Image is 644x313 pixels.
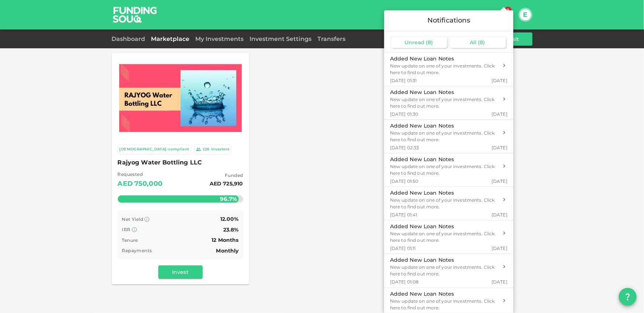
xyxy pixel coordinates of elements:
span: [DATE] [492,212,507,218]
span: ( 8 ) [426,39,433,46]
span: [DATE] 01:11 [390,245,416,251]
span: All [470,39,476,46]
span: [DATE] [492,245,507,251]
span: [DATE] [492,279,507,285]
div: New update on one of your investments. Click here to find out more. [390,197,498,210]
div: New update on one of your investments. Click here to find out more. [390,298,498,311]
span: [DATE] [492,111,507,117]
div: Added New Loan Notes [390,290,498,298]
div: New update on one of your investments. Click here to find out more. [390,63,498,76]
span: [DATE] 01:08 [390,279,419,285]
span: [DATE] [492,145,507,151]
div: New update on one of your investments. Click here to find out more. [390,264,498,277]
div: Added New Loan Notes [390,223,498,230]
div: New update on one of your investments. Click here to find out more. [390,130,498,143]
div: New update on one of your investments. Click here to find out more. [390,230,498,244]
span: Unread [404,39,424,46]
span: ( 8 ) [478,39,485,46]
span: [DATE] 01:31 [390,77,417,84]
div: Added New Loan Notes [390,189,498,197]
div: Added New Loan Notes [390,122,498,130]
span: [DATE] 01:41 [390,212,417,218]
div: New update on one of your investments. Click here to find out more. [390,96,498,109]
span: [DATE] [492,77,507,84]
span: Notifications [427,16,470,24]
span: [DATE] 01:50 [390,178,419,184]
span: [DATE] [492,178,507,184]
div: Added New Loan Notes [390,88,498,96]
div: New update on one of your investments. Click here to find out more. [390,163,498,177]
span: [DATE] 02:33 [390,145,419,151]
div: Added New Loan Notes [390,156,498,163]
div: Added New Loan Notes [390,256,498,264]
span: [DATE] 01:30 [390,111,419,117]
div: Added New Loan Notes [390,55,498,63]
